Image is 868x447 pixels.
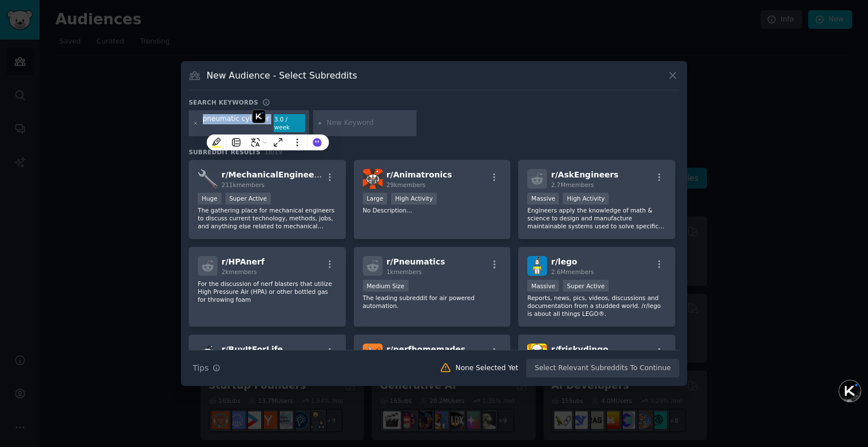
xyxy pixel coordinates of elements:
span: r/ BuyItForLife [222,345,283,354]
div: Super Active [563,280,609,292]
div: Huge [198,193,222,205]
p: The leading subreddit for air powered automation. [363,294,502,310]
span: 29k members [387,181,426,188]
p: Engineers apply the knowledge of math & science to design and manufacture maintainable systems us... [527,206,666,230]
h3: New Audience - Select Subreddits [207,70,357,81]
span: r/ MechanicalEngineering [222,170,332,179]
span: r/ HPAnerf [222,257,264,266]
div: pneumatic cylinder [203,114,270,132]
img: BuyItForLife [198,344,218,363]
div: Massive [527,280,559,292]
p: The gathering place for mechanical engineers to discuss current technology, methods, jobs, and an... [198,206,337,230]
button: Tips [189,358,224,378]
span: 1k members [387,268,422,275]
div: None Selected Yet [455,363,518,374]
img: lego [527,256,547,276]
span: r/ Animatronics [387,170,452,179]
img: MechanicalEngineering [198,169,218,189]
div: Massive [527,193,559,205]
span: 18 / 19 [264,149,283,155]
p: Reports, news, pics, videos, discussions and documentation from a studded world. /r/lego is about... [527,294,666,318]
p: No Description... [363,206,502,214]
span: Tips [193,362,209,374]
span: 211k members [222,181,264,188]
div: 3.0 / week [274,114,305,132]
div: Medium Size [363,280,409,292]
span: 2k members [222,268,257,275]
span: 2.7M members [551,181,594,188]
span: r/ friskydingo [551,345,608,354]
div: Large [363,193,388,205]
span: r/ nerfhomemades [387,345,466,354]
span: Subreddit Results [189,148,261,156]
img: friskydingo [527,344,547,363]
h3: Search keywords [189,98,258,106]
span: 2.6M members [551,268,594,275]
img: nerfhomemades [363,344,383,363]
span: r/ Pneumatics [387,257,445,266]
div: Super Active [225,193,271,205]
span: r/ lego [551,257,577,266]
div: High Activity [391,193,437,205]
div: High Activity [563,193,609,205]
p: For the discussion of nerf blasters that utilize High Pressure Air (HPA) or other bottled gas for... [198,280,337,303]
img: Animatronics [363,169,383,189]
input: New Keyword [327,118,413,128]
span: r/ AskEngineers [551,170,618,179]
